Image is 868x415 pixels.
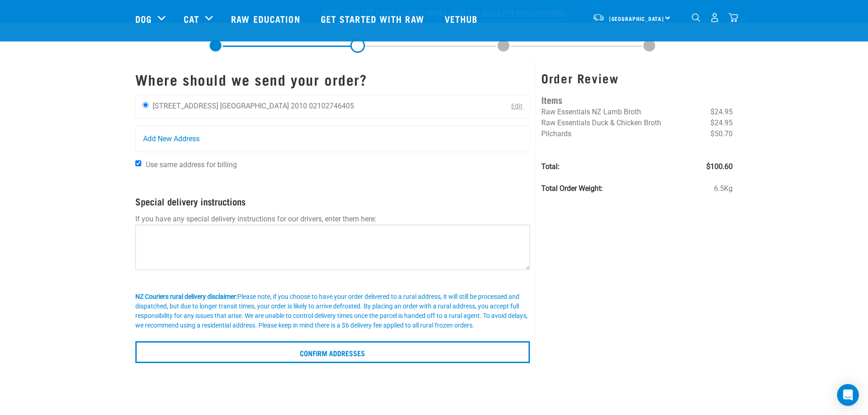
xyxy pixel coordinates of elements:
h4: Special delivery instructions [135,196,530,206]
strong: Total Order Weight: [541,184,603,193]
a: Vethub [436,0,489,37]
li: [GEOGRAPHIC_DATA] 2010 [220,102,307,110]
span: $50.70 [710,128,733,139]
span: $100.60 [706,161,733,172]
span: $24.95 [710,118,733,128]
span: Raw Essentials NZ Lamb Broth [541,108,641,116]
span: Pilchards [541,129,571,138]
a: Add New Address [136,126,530,152]
h3: Order Review [541,71,733,85]
b: NZ Couriers rural delivery disclaimer: [135,293,237,300]
input: Use same address for billing [135,160,141,166]
span: [GEOGRAPHIC_DATA] [609,17,664,20]
a: Dog [135,12,152,26]
a: Get started with Raw [312,0,436,37]
input: Confirm addresses [135,341,530,363]
div: Open Intercom Messenger [837,384,859,406]
span: 6.5Kg [714,183,733,194]
span: Raw Essentials Duck & Chicken Broth [541,118,661,127]
img: user.png [710,13,719,22]
div: Please note, if you choose to have your order delivered to a rural address, it will still be proc... [135,292,530,330]
h4: Items [541,92,733,107]
h1: Where should we send your order? [135,71,530,87]
span: Add New Address [143,133,200,144]
img: home-icon-1@2x.png [692,13,700,22]
a: Cat [184,12,199,26]
img: home-icon@2x.png [729,13,738,22]
p: If you have any special delivery instructions for our drivers, enter them here: [135,214,530,225]
span: Use same address for billing [146,160,237,169]
li: [STREET_ADDRESS] [153,102,218,110]
li: 02102746405 [309,102,354,110]
span: $24.95 [710,107,733,118]
a: Raw Education [222,0,311,37]
a: Edit [511,102,523,110]
strong: Total: [541,162,560,171]
img: van-moving.png [592,13,605,21]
